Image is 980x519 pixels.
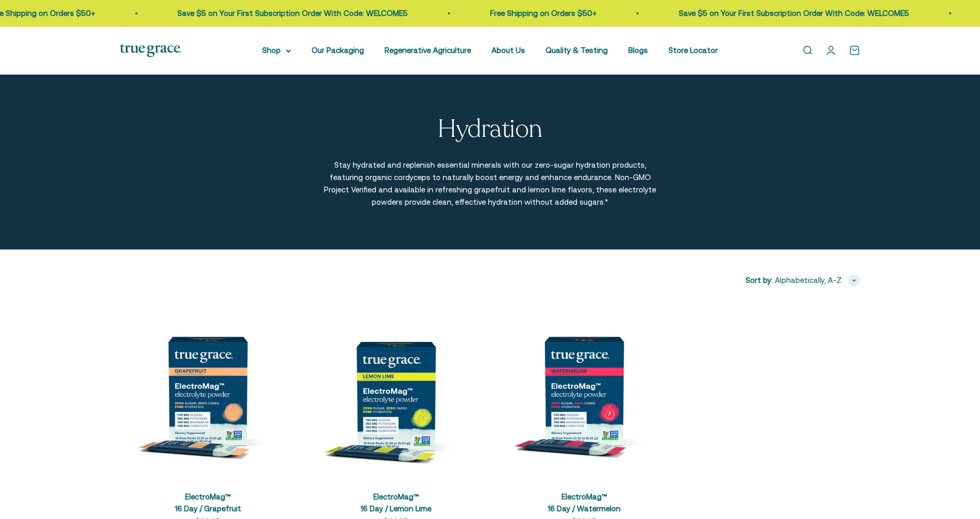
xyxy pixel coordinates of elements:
[177,7,408,20] p: Save $5 on Your First Subscription Order With Code: WELCOME5
[120,303,296,479] img: ElectroMag™
[546,46,608,55] a: Quality & Testing
[312,46,364,55] a: Our Packaging
[490,9,596,17] a: Free Shipping on Orders $50+
[385,46,471,55] a: Regenerative Agriculture
[308,303,484,479] img: ElectroMag™
[360,492,431,513] a: ElectroMag™16 Day / Lemon Lime
[548,492,621,513] a: ElectroMag™16 Day / Watermelon
[775,274,860,287] button: Alphabetically, A-Z
[775,274,842,287] span: Alphabetically, A-Z
[323,159,657,208] p: Stay hydrated and replenish essential minerals with our zero-sugar hydration products, featuring ...
[668,46,718,55] a: Store Locator
[438,116,542,143] p: Hydration
[628,46,648,55] a: Blogs
[679,7,909,20] p: Save $5 on Your First Subscription Order With Code: WELCOME5
[746,274,773,287] span: Sort by:
[262,44,291,57] summary: Shop
[496,303,672,479] img: ElectroMag™
[492,46,525,55] a: About Us
[175,492,241,513] a: ElectroMag™16 Day / Grapefruit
